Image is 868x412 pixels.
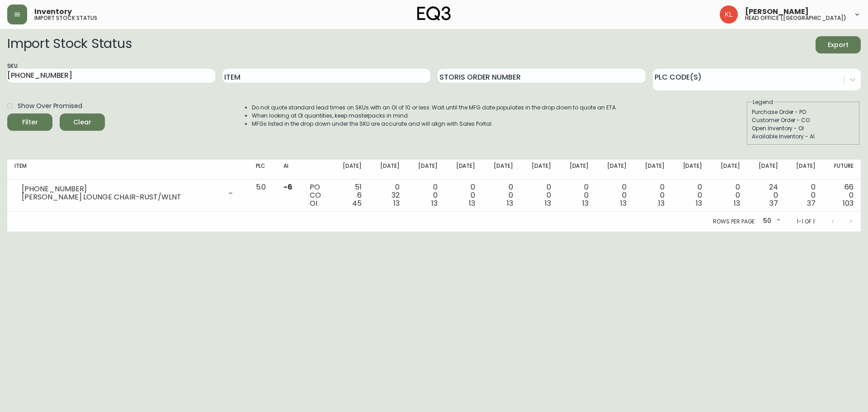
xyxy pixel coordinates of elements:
[755,183,778,208] div: 24 0
[22,193,222,201] div: [PERSON_NAME] LOUNGE CHAIR-RUST/WLNT
[752,133,855,141] div: Available Inventory - AI
[734,198,740,208] span: 13
[276,160,302,180] th: AI
[67,117,98,128] span: Clear
[747,160,785,180] th: [DATE]
[793,183,816,208] div: 0 0
[7,36,132,53] h2: Import Stock Status
[249,180,276,212] td: 5.0
[807,198,816,208] span: 37
[520,160,558,180] th: [DATE]
[310,183,324,208] div: PO CO
[7,160,249,180] th: Item
[696,198,702,208] span: 13
[22,185,222,193] div: [PHONE_NUMBER]
[752,108,855,116] div: Purchase Order - PO
[393,198,400,208] span: 13
[658,198,665,208] span: 13
[331,160,369,180] th: [DATE]
[745,15,846,21] h5: head office ([GEOGRAPHIC_DATA])
[823,160,861,180] th: Future
[452,183,476,208] div: 0 0
[823,39,854,51] span: Export
[843,198,854,208] span: 103
[22,117,38,128] div: Filter
[752,116,855,124] div: Customer Order - CO
[482,160,520,180] th: [DATE]
[672,160,710,180] th: [DATE]
[417,6,451,21] img: logo
[469,198,475,208] span: 13
[507,198,513,208] span: 13
[283,182,292,192] span: -6
[545,198,551,208] span: 13
[407,160,445,180] th: [DATE]
[34,15,97,21] h5: import stock status
[709,160,747,180] th: [DATE]
[7,114,52,131] button: Filter
[769,198,778,208] span: 37
[431,198,438,208] span: 13
[720,5,738,24] img: 2c0c8aa7421344cf0398c7f872b772b5
[528,183,551,208] div: 0 0
[752,98,774,106] legend: Legend
[310,198,317,208] span: OI
[339,183,362,208] div: 51 6
[60,114,105,131] button: Clear
[34,8,72,15] span: Inventory
[249,160,276,180] th: PLC
[620,198,627,208] span: 13
[18,101,82,111] span: Show Over Promised
[830,183,854,208] div: 66 0
[352,198,362,208] span: 45
[717,183,740,208] div: 0 0
[797,218,815,226] p: 1-1 of 1
[558,160,596,180] th: [DATE]
[414,183,438,208] div: 0 0
[679,183,703,208] div: 0 0
[376,183,400,208] div: 0 32
[641,183,665,208] div: 0 0
[14,183,241,203] div: [PHONE_NUMBER][PERSON_NAME] LOUNGE CHAIR-RUST/WLNT
[566,183,589,208] div: 0 0
[582,198,589,208] span: 13
[745,8,809,15] span: [PERSON_NAME]
[816,36,861,53] button: Export
[490,183,513,208] div: 0 0
[785,160,823,180] th: [DATE]
[252,120,617,128] li: MFGs listed in the drop down under the SKU are accurate and will align with Sales Portal.
[759,214,782,229] div: 50
[252,104,617,112] li: Do not quote standard lead times on SKUs with an OI of 10 or less. Wait until the MFG date popula...
[596,160,634,180] th: [DATE]
[603,183,627,208] div: 0 0
[752,124,855,133] div: Open Inventory - OI
[369,160,407,180] th: [DATE]
[634,160,672,180] th: [DATE]
[252,112,617,120] li: When looking at OI quantities, keep masterpacks in mind.
[713,218,756,226] p: Rows per page:
[445,160,483,180] th: [DATE]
